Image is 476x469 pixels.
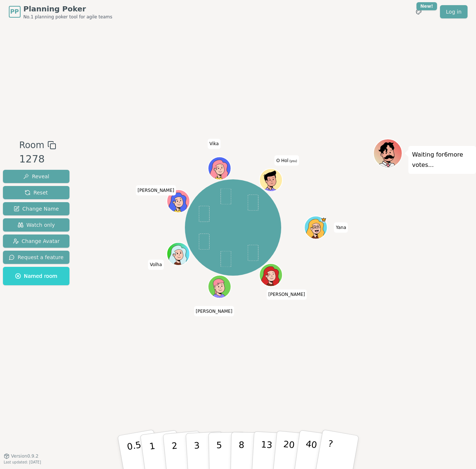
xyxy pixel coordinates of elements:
[15,272,57,280] span: Named room
[3,202,69,215] button: Change Name
[275,155,299,166] span: Click to change your name
[412,150,472,170] p: Waiting for 6 more votes...
[321,217,327,223] span: Yana is the host
[3,170,69,183] button: Reveal
[148,259,164,270] span: Click to change your name
[334,222,348,233] span: Click to change your name
[23,173,49,180] span: Reveal
[18,221,55,229] span: Watch only
[4,460,41,464] span: Last updated: [DATE]
[260,169,282,191] button: Click to change your avatar
[24,14,112,20] span: No.1 planning poker tool for agile teams
[14,205,59,212] span: Change Name
[194,306,235,316] span: Click to change your name
[136,185,176,196] span: Click to change your name
[13,237,60,245] span: Change Avatar
[3,186,69,199] button: Reset
[416,2,437,10] div: New!
[25,189,48,196] span: Reset
[440,5,467,18] a: Log in
[4,453,39,459] button: Version0.9.2
[3,251,69,264] button: Request a feature
[19,152,56,167] div: 1278
[11,453,39,459] span: Version 0.9.2
[266,290,307,300] span: Click to change your name
[208,139,221,149] span: Click to change your name
[289,160,297,163] span: (you)
[412,5,425,18] button: New!
[10,7,19,16] span: PP
[3,234,69,248] button: Change Avatar
[3,218,69,232] button: Watch only
[9,4,112,20] a: PPPlanning PokerNo.1 planning poker tool for agile teams
[9,254,64,261] span: Request a feature
[24,4,112,14] span: Planning Poker
[19,139,44,152] span: Room
[3,267,69,285] button: Named room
